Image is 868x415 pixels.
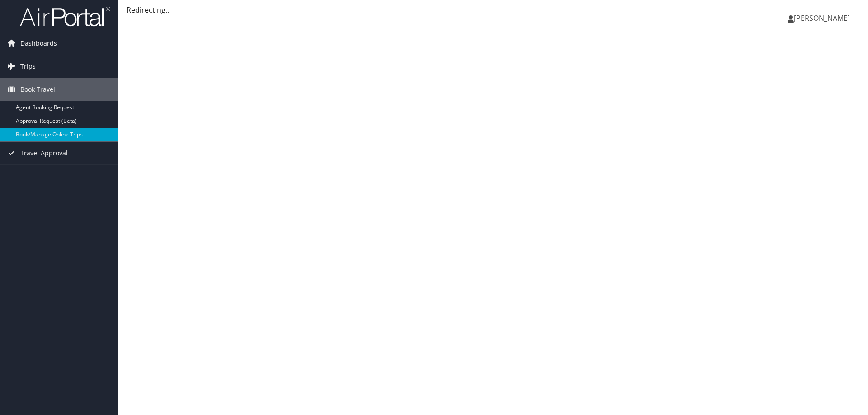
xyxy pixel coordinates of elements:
[20,78,55,101] span: Book Travel
[788,5,859,32] a: [PERSON_NAME]
[20,142,68,164] span: Travel Approval
[794,13,850,23] span: [PERSON_NAME]
[20,55,36,78] span: Trips
[20,32,57,55] span: Dashboards
[20,6,110,27] img: airportal-logo.png
[127,5,859,15] div: Redirecting...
